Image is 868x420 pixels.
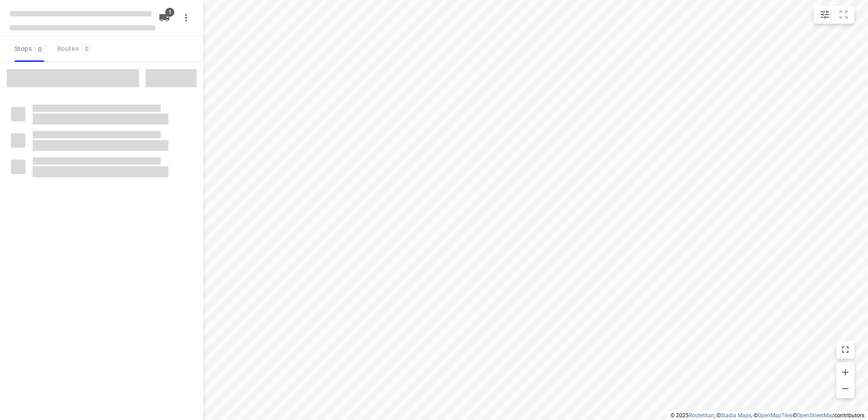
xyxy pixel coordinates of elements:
[797,412,834,419] a: OpenStreetMap
[671,412,864,419] li: © 2025 , © , © © contributors
[689,412,714,419] a: Routetitan
[814,5,854,24] div: small contained button group
[758,412,793,419] a: OpenMapTiles
[720,412,751,419] a: Stadia Maps
[816,5,834,24] button: Map settings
